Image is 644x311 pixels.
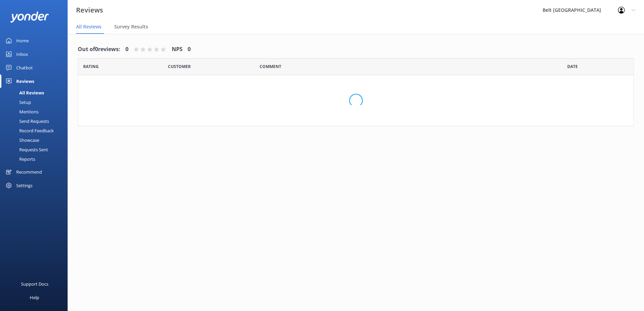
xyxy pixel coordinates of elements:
h3: Reviews [76,5,103,16]
span: Survey Results [114,23,148,30]
div: Recommend [16,165,42,179]
div: Help [30,291,39,304]
div: Requests Sent [4,145,48,154]
div: Send Requests [4,116,49,126]
div: Reports [4,154,35,164]
div: Mentions [4,107,39,116]
div: Home [16,34,29,47]
span: Date [168,63,191,70]
div: All Reviews [4,88,44,97]
div: Setup [4,97,31,107]
div: Inbox [16,47,28,61]
a: Reports [4,154,68,164]
a: Showcase [4,135,68,145]
a: All Reviews [4,88,68,97]
div: Settings [16,179,32,192]
img: yonder-white-logo.png [10,12,49,23]
div: Reviews [16,74,34,88]
span: All Reviews [76,23,101,30]
a: Mentions [4,107,68,116]
div: Chatbot [16,61,33,74]
a: Record Feedback [4,126,68,135]
a: Setup [4,97,68,107]
div: Showcase [4,135,39,145]
h4: 0 [188,45,191,54]
span: Date [83,63,99,70]
div: Support Docs [21,277,48,291]
h4: NPS [172,45,183,54]
h4: Out of 0 reviews: [78,45,120,54]
a: Send Requests [4,116,68,126]
a: Requests Sent [4,145,68,154]
span: Date [567,63,578,70]
div: Record Feedback [4,126,54,135]
h4: 0 [125,45,128,54]
span: Question [260,63,281,70]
